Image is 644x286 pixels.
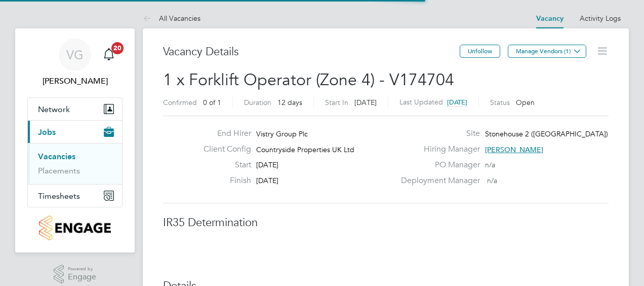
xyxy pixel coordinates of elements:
span: Countryside Properties UK Ltd [256,145,354,154]
label: End Hirer [195,128,251,139]
span: Engage [68,273,96,281]
span: Stonehouse 2 ([GEOGRAPHIC_DATA]) [485,129,608,138]
button: Timesheets [28,185,122,207]
button: Jobs [28,121,122,143]
nav: Main navigation [15,28,135,253]
label: Finish [195,175,251,186]
a: Activity Logs [580,14,621,23]
span: [DATE] [447,98,467,106]
div: Jobs [28,143,122,184]
img: countryside-properties-logo-retina.png [39,216,110,240]
span: [DATE] [256,160,278,169]
h3: IR35 Determination [163,216,609,230]
span: [DATE] [354,98,377,107]
span: Vistry Group Plc [256,129,308,138]
span: Victor Gheti [27,75,123,87]
span: VG [66,48,84,61]
h3: Vacancy Details [163,45,460,59]
span: Jobs [38,127,56,137]
span: Timesheets [38,191,80,201]
a: Vacancy [536,14,563,23]
button: Manage Vendors (1) [508,45,586,58]
span: 12 days [277,98,302,107]
label: Status [490,98,510,107]
button: Network [28,98,122,120]
span: 1 x Forklift Operator (Zone 4) - V174704 [163,70,454,90]
label: Confirmed [163,98,197,107]
label: Start In [325,98,348,107]
a: VG[PERSON_NAME] [27,39,123,87]
span: Open [516,98,535,107]
label: Hiring Manager [395,144,480,155]
a: Powered byEngage [54,265,97,284]
a: Go to home page [27,216,123,240]
span: Powered by [68,265,96,273]
label: Start [195,160,251,170]
span: [DATE] [256,176,278,185]
a: Placements [38,166,80,175]
span: 0 of 1 [203,98,221,107]
label: Last Updated [399,97,443,106]
button: Unfollow [460,45,500,58]
span: Network [38,104,70,114]
label: Site [395,128,480,139]
span: n/a [485,160,495,169]
span: [PERSON_NAME] [485,145,543,154]
a: All Vacancies [143,14,200,23]
span: 20 [111,42,124,54]
a: 20 [99,39,119,71]
span: n/a [487,176,497,185]
label: PO Manager [395,160,480,170]
label: Client Config [195,144,251,155]
a: Vacancies [38,152,75,161]
label: Duration [244,98,271,107]
label: Deployment Manager [395,175,480,186]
